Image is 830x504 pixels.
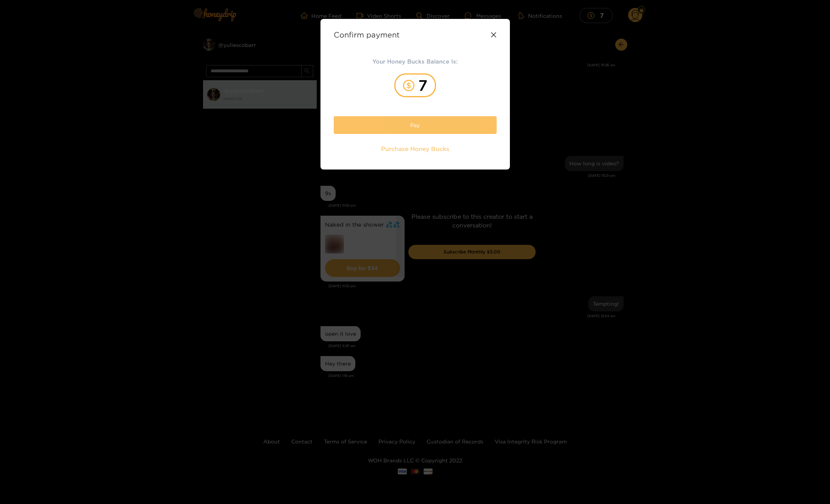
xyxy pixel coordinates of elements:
[374,142,457,156] button: Purchase Honey Bucks
[334,30,400,39] strong: Confirm payment
[394,73,436,97] div: 7
[403,80,414,91] span: dollar
[334,116,497,134] button: Pay
[381,145,449,153] span: Purchase Honey Bucks
[334,57,497,66] h2: Your Honey Bucks Balance Is:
